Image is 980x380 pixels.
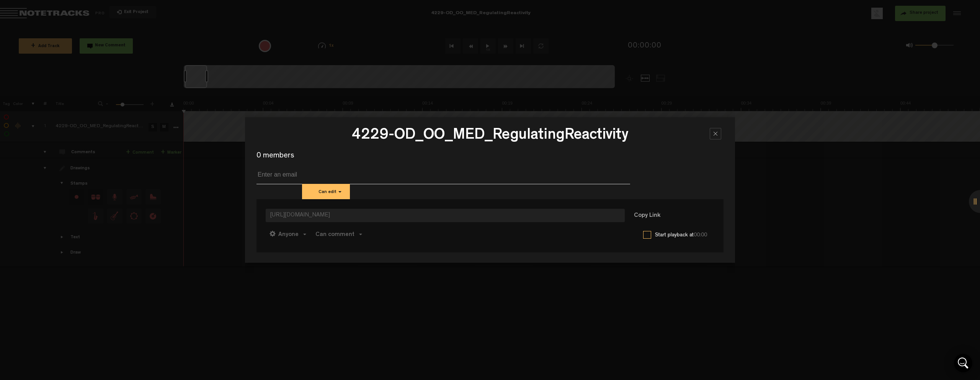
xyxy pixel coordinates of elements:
span: 00:00 [694,233,707,238]
button: Can comment [312,225,366,243]
p: 0 members [256,151,724,162]
div: Open Intercom Messenger [954,354,972,372]
label: Start playback at [655,231,714,239]
span: Can comment [315,232,354,238]
input: Enter an email [258,169,627,181]
span: Anyone [278,232,299,238]
span: [URL][DOMAIN_NAME] [266,209,625,222]
button: Can edit [302,184,350,199]
button: Anyone [266,225,310,243]
h3: 4229-OD_OO_MED_RegulatingReactivity [256,128,724,147]
span: Can edit [318,190,336,195]
button: Copy Link [626,208,668,224]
